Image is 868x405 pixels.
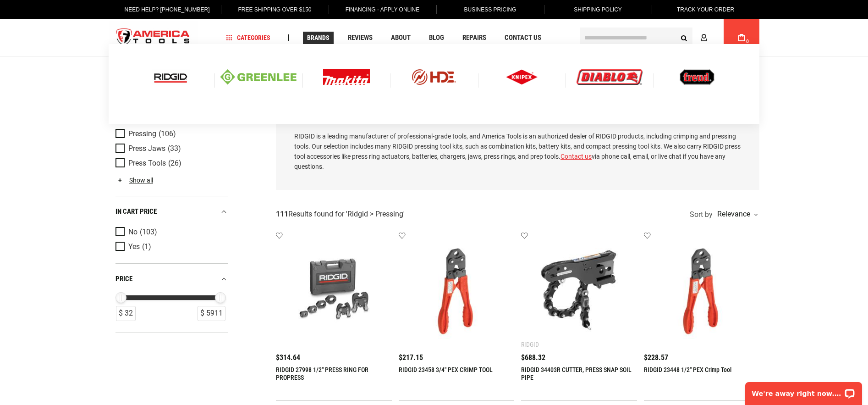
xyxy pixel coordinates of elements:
a: Press Tools (26) [115,158,225,168]
span: Yes [128,243,140,251]
a: Contact Us [500,32,545,44]
img: Greenlee logo [220,69,297,85]
a: 0 [733,19,750,56]
a: Contact us [560,153,592,160]
span: $228.57 [644,354,668,361]
img: Knipex logo [506,69,538,85]
span: $688.32 [521,354,545,361]
img: Ridgid logo [152,69,190,85]
a: Yes (1) [115,242,225,252]
a: Press Jaws (33) [115,144,225,154]
a: Show all [115,177,153,184]
a: RIDGID 23458 3/4" PEX CRIMP TOOL [399,366,493,373]
button: Search [675,29,692,46]
a: About [387,32,415,44]
strong: 111 [276,210,288,218]
img: RIDGID 23458 3/4 [408,241,505,339]
div: $ 5911 [198,306,225,321]
span: Shipping Policy [574,6,622,13]
p: RIDGID is a leading manufacturer of professional-grade tools, and America Tools is an authorized ... [294,131,741,172]
span: Pressing [128,130,156,138]
iframe: LiveChat chat widget [739,376,868,405]
img: RIDGID 34403R CUTTER, PRESS SNAP SOIL PIPE [530,241,628,339]
span: (33) [168,145,181,153]
a: No (103) [115,227,225,237]
span: Press Tools [128,159,166,167]
span: (106) [159,130,176,138]
a: RIDGID 27998 1/2" PRESS RING FOR PROPRESS [276,366,368,381]
a: Categories [222,32,275,44]
span: (103) [140,228,157,236]
span: (1) [142,243,151,251]
span: (26) [168,160,181,167]
a: Repairs [458,32,490,44]
div: $ 32 [116,306,136,321]
img: RIDGID 27998 1/2 [285,241,383,339]
div: In cart price [115,205,228,218]
a: Pressing (106) [115,129,225,139]
span: 0 [746,39,749,44]
img: Freud logo [680,69,714,85]
span: Ridgid > Pressing [347,210,403,218]
span: Press Jaws [128,144,165,153]
span: Sort by [690,211,713,218]
a: RIDGID 34403R CUTTER, PRESS SNAP SOIL PIPE [521,366,632,381]
span: Contact Us [505,34,541,41]
div: Product Filters [115,83,228,333]
span: Repairs [462,34,486,41]
div: Relevance [715,211,757,218]
span: No [128,228,137,236]
span: Reviews [348,34,373,41]
img: RIDGID 23448 1/2 [653,241,751,339]
span: Blog [429,34,444,41]
div: Ridgid [521,341,539,348]
img: America Tools [109,21,198,55]
span: Brands [307,34,330,41]
div: Results found for ' ' [276,210,405,219]
div: price [115,273,228,285]
a: RIDGID 23448 1/2" PEX Crimp Tool [644,366,731,373]
a: store logo [109,21,198,55]
a: Blog [425,32,448,44]
img: HDE logo [396,69,472,85]
a: Brands [303,32,334,44]
span: $217.15 [399,354,423,361]
span: Categories [226,34,270,41]
span: $314.64 [276,354,300,361]
span: About [391,34,411,41]
img: Makita Logo [323,69,370,85]
img: Diablo logo [577,69,643,85]
a: Reviews [344,32,377,44]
